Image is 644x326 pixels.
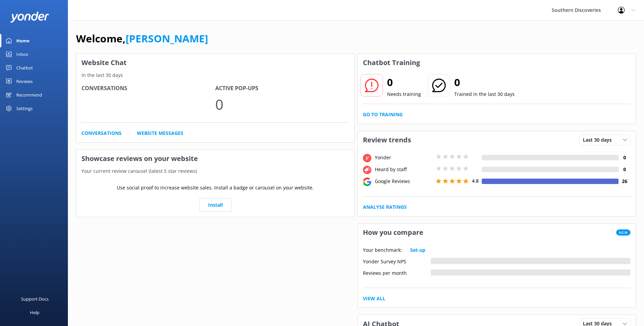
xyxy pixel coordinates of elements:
[199,198,232,212] a: Install
[16,61,33,75] div: Chatbot
[373,154,434,161] div: Yonder
[215,93,349,116] p: 0
[616,229,630,236] span: New
[358,54,425,72] h3: Chatbot Training
[30,306,39,319] div: Help
[363,269,431,276] div: Reviews per month
[583,136,616,144] span: Last 30 days
[16,102,33,115] div: Settings
[16,34,30,47] div: Home
[358,131,416,149] h3: Review trends
[454,90,515,98] p: Trained in the last 30 days
[363,258,431,264] div: Yonder Survey NPS
[76,54,354,72] h3: Website Chat
[387,90,421,98] p: Needs training
[137,129,183,137] a: Website Messages
[126,32,208,45] a: [PERSON_NAME]
[10,12,49,23] img: yonder-white-logo.png
[373,166,434,173] div: Heard by staff
[619,166,630,173] h4: 0
[215,84,349,93] h4: Active Pop-ups
[16,47,28,61] div: Inbox
[76,72,354,79] p: In the last 30 days
[76,150,354,167] h3: Showcase reviews on your website
[117,184,314,191] p: Use social proof to increase website sales. Install a badge or carousel on your website.
[363,295,385,302] a: View All
[76,30,208,47] h1: Welcome,
[21,292,49,306] div: Support Docs
[16,75,33,88] div: Reviews
[472,178,479,184] span: 4.8
[387,74,421,90] h2: 0
[410,246,425,254] a: Set-up
[363,203,407,211] a: Analyse Ratings
[373,178,434,185] div: Google Reviews
[358,224,428,241] h3: How you compare
[619,154,630,161] h4: 0
[363,246,402,254] p: Your benchmark:
[619,178,630,185] h4: 26
[81,129,122,137] a: Conversations
[363,111,403,118] a: Go to Training
[16,88,42,102] div: Recommend
[454,74,515,90] h2: 0
[76,167,354,175] p: Your current review carousel (latest 5 star reviews)
[81,84,215,93] h4: Conversations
